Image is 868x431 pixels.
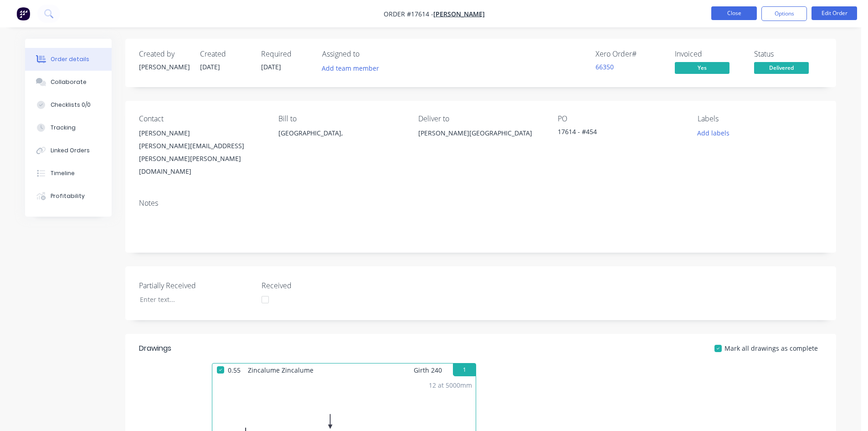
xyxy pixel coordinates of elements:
div: Drawings [139,343,171,354]
button: Tracking [25,116,112,139]
span: Mark all drawings as complete [724,343,818,353]
button: Add team member [322,62,384,74]
div: Tracking [51,124,76,132]
div: 17614 - #454 [558,127,672,140]
div: [GEOGRAPHIC_DATA], [278,127,403,156]
button: Collaborate [25,71,112,93]
div: Collaborate [51,78,87,86]
button: Options [761,6,807,21]
div: Checklists 0/0 [51,101,91,109]
div: Contact [139,114,264,123]
button: Linked Orders [25,139,112,162]
img: Factory [16,7,30,21]
div: Order details [51,55,89,63]
div: Created [200,50,250,58]
div: Timeline [51,169,75,177]
div: Assigned to [322,50,413,58]
div: [PERSON_NAME][EMAIL_ADDRESS][PERSON_NAME][PERSON_NAME][DOMAIN_NAME] [139,140,264,178]
a: [PERSON_NAME] [433,10,485,18]
button: Add labels [692,127,734,139]
div: [PERSON_NAME][GEOGRAPHIC_DATA] [418,127,543,156]
div: Notes [139,199,822,208]
div: Status [754,50,822,58]
div: [PERSON_NAME] [139,62,189,72]
div: Created by [139,50,189,58]
span: [DATE] [261,62,281,71]
label: Received [262,280,375,291]
div: Profitability [51,192,85,200]
div: [GEOGRAPHIC_DATA], [278,127,403,140]
span: 0.55 [224,363,244,377]
div: Invoiced [675,50,743,58]
span: Delivered [754,62,809,73]
button: Timeline [25,162,112,185]
span: Zincalume Zincalume [244,363,317,377]
span: Order #17614 - [384,10,433,18]
button: Close [711,6,757,20]
button: Edit Order [812,6,857,20]
div: [PERSON_NAME] [139,127,264,140]
button: Add team member [317,62,384,74]
label: Partially Received [139,280,253,291]
button: Delivered [754,62,809,76]
div: Required [261,50,311,58]
div: Labels [698,114,822,123]
span: Girth 240 [414,363,442,377]
div: Linked Orders [51,146,90,155]
div: Deliver to [418,114,543,123]
div: Xero Order # [596,50,664,58]
span: Yes [675,62,729,73]
div: [PERSON_NAME][PERSON_NAME][EMAIL_ADDRESS][PERSON_NAME][PERSON_NAME][DOMAIN_NAME] [139,127,264,178]
div: PO [558,114,683,123]
div: Bill to [278,114,403,123]
span: [DATE] [200,62,220,71]
button: Profitability [25,185,112,208]
button: 1 [453,363,476,376]
button: Order details [25,48,112,71]
a: 66350 [596,62,614,71]
button: Checklists 0/0 [25,93,112,116]
div: 12 at 5000mm [429,380,472,390]
div: [PERSON_NAME][GEOGRAPHIC_DATA] [418,127,543,140]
